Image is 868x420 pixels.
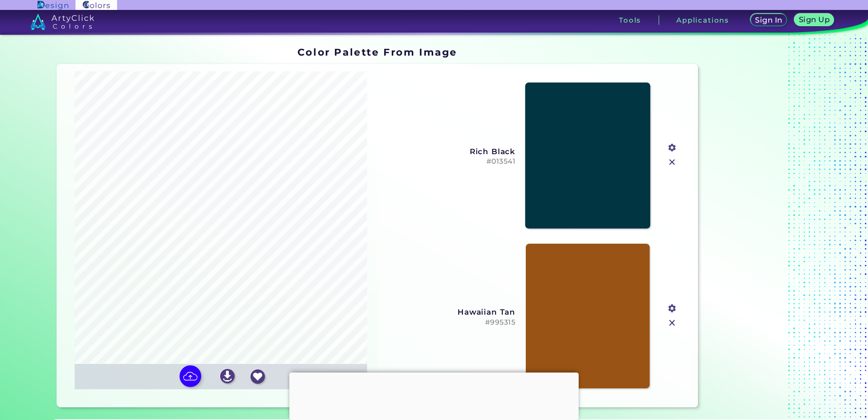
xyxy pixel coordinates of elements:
[796,14,832,26] a: Sign Up
[385,147,516,156] h3: Rich Black
[756,17,781,24] h5: Sign In
[752,14,785,26] a: Sign In
[289,373,579,418] iframe: Advertisement
[619,17,641,24] h3: Tools
[385,157,516,166] h5: #013541
[179,365,201,387] img: icon picture
[220,369,235,383] img: icon_download_white.svg
[38,1,68,9] img: ArtyClick Design logo
[676,17,729,24] h3: Applications
[250,369,265,384] img: icon_favourite_white.svg
[30,14,94,30] img: logo_artyclick_colors_white.svg
[800,16,828,23] h5: Sign Up
[666,156,678,168] img: icon_close.svg
[666,317,678,329] img: icon_close.svg
[297,45,458,59] h1: Color Palette From Image
[702,43,815,411] iframe: Advertisement
[385,318,516,327] h5: #995315
[385,307,516,316] h3: Hawaiian Tan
